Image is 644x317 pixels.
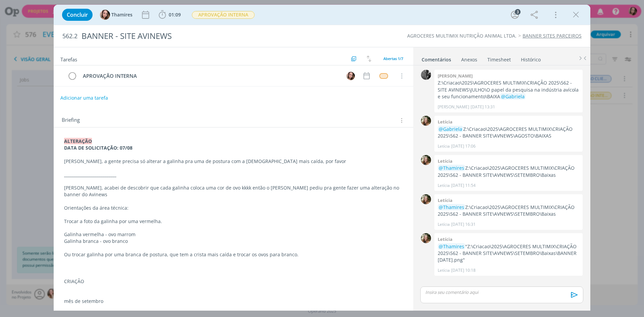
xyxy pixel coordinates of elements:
b: [PERSON_NAME] [438,73,473,79]
img: T [100,10,110,20]
img: L [421,233,431,243]
span: Thamires [111,12,132,17]
b: Letícia [438,197,452,203]
span: 562.2 [62,33,77,40]
span: [DATE] 13:31 [471,104,495,110]
p: Galinha vermelha - ovo marrom [64,231,403,238]
p: Z:\Criacao\2025\AGROCERES MULTIMIX\CRIAÇÃO 2025\562 - BANNER SITE\AVNEWS\AGOSTO\BAIXAS [438,126,579,140]
img: P [421,70,431,80]
span: [DATE] 11:54 [451,182,476,189]
strong: DATA DE SOLICITAÇÃO: 07/08 [64,145,132,151]
b: Letícia [438,119,452,125]
p: CRIAÇÃO [64,278,403,285]
button: T [345,71,356,81]
button: Concluir [62,9,93,21]
p: Ou trocar galinha por uma branca de postura, que tem a crista mais caída e trocar os ovos para br... [64,251,403,258]
img: L [421,116,431,126]
span: [DATE] 17:06 [451,143,476,149]
p: Letícia [438,267,450,273]
span: [DATE] 16:31 [451,221,476,227]
p: Letícia [438,182,450,189]
span: 01:09 [169,11,181,18]
img: L [421,155,431,165]
a: AGROCERES MULTIMIX NUTRIÇÃO ANIMAL LTDA. [407,33,517,39]
b: Letícia [438,158,452,164]
strong: __________________________ [64,171,116,178]
p: [PERSON_NAME], acabei de descobrir que cada galinha coloca uma cor de ovo kkkk então o [PERSON_NA... [64,184,403,198]
p: "Z:\Criacao\2025\AGROCERES MULTIMIX\CRIAÇÃO 2025\562 - BANNER SITE\AVNEWS\SETEMBRO\Baixas\BANNER ... [438,243,579,264]
button: APROVAÇÃO INTERNA [192,11,255,19]
div: Anexos [461,56,477,63]
span: @Thamires [439,165,464,171]
span: Briefing [62,116,80,125]
a: BANNER SITES PARCEIROS [523,33,582,39]
a: Histórico [521,53,541,63]
p: Letícia [438,221,450,227]
div: BANNER - SITE AVINEWS [79,28,363,44]
img: T [346,72,355,80]
span: Tarefas [60,55,77,63]
div: dialog [54,5,590,311]
button: 3 [509,9,520,20]
strong: ALTERAÇÃO [64,138,92,144]
p: Z:\Criacao\2025\AGROCERES MULTIMIX\CRIAÇÃO 2025\562 - BANNER SITE\AVNEWS\SETEMBRO\Baixas [438,204,579,218]
span: [DATE] 10:18 [451,267,476,273]
button: TThamires [100,10,132,20]
span: @Thamires [439,204,464,210]
img: L [421,194,431,204]
span: @Thamires [439,243,464,250]
a: Timesheet [487,53,511,63]
span: @Gabriela [439,126,462,132]
b: Letícia [438,236,452,242]
p: Letícia [438,143,450,149]
p: Trocar a foto da galinha por uma vermelha. [64,218,403,225]
p: Z:\Criacao\2025\AGROCERES MULTIMIX\CRIAÇÃO 2025\562 - BANNER SITE\AVNEWS\SETEMBRO\Baixas [438,165,579,178]
div: 3 [515,9,521,15]
span: APROVAÇÃO INTERNA [192,11,255,19]
button: Adicionar uma tarefa [60,92,108,104]
div: APROVAÇÃO INTERNA [80,72,340,80]
a: Comentários [421,53,451,63]
button: 01:09 [157,9,182,20]
span: Concluir [67,12,88,17]
span: Abertas 1/7 [383,56,403,61]
span: @Gabriela [501,93,525,100]
p: [PERSON_NAME] [438,104,469,110]
p: Z:\Criacao\2025\AGROCERES MULTIMIX\CRIAÇÃO 2025\562 - SITE AVINEWS\JULHO\O papel da pesquisa na i... [438,80,579,100]
img: arrow-down-up.svg [367,56,371,62]
p: Galinha branca - ovo branco [64,238,403,245]
p: Orientações da área técnica: [64,205,403,211]
p: [PERSON_NAME], a gente precisa só alterar a galinha pra uma de postura com a [DEMOGRAPHIC_DATA] m... [64,158,403,165]
p: mês de setembro [64,298,403,305]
